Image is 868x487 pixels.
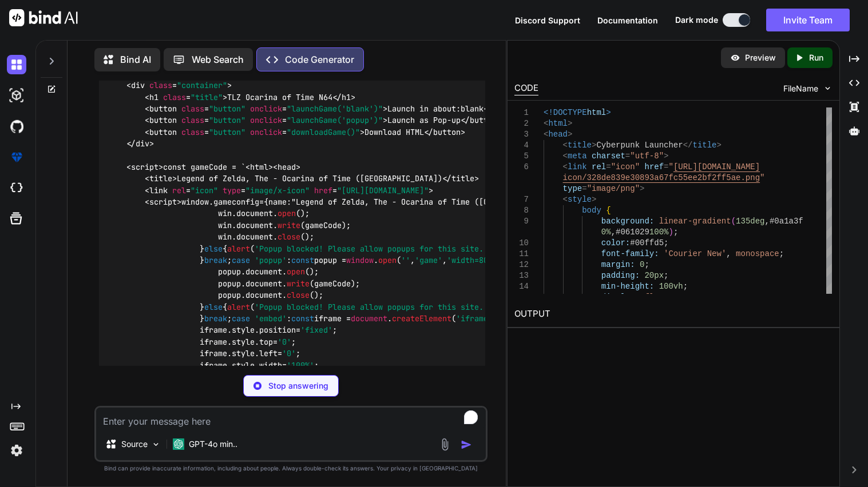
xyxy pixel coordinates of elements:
button: Invite Team [766,9,850,31]
span: > [664,151,668,161]
span: 'embed' [255,313,287,324]
span: < = = = > [145,185,433,195]
span: href [645,162,664,171]
span: > [568,119,572,128]
span: #00ffd5 [630,238,664,248]
span: 'popup' [255,255,287,265]
span: </ > [461,115,502,126]
span: 'width=800,height=600' [447,255,548,265]
textarea: To enrich screen reader interactions, please activate Accessibility in Grammarly extension settings [96,408,486,428]
span: < = > [126,81,232,91]
span: style [568,195,592,204]
span: padding: [601,271,640,280]
span: < [563,195,568,204]
span: "[URL][DOMAIN_NAME]" [337,185,429,195]
span: color: [601,238,630,248]
span: style [232,349,255,359]
span: open [287,267,305,277]
span: title [149,174,172,184]
span: 135deg [736,217,764,226]
span: title [568,141,592,150]
p: GPT-4o min.. [189,438,237,450]
span: close [287,290,310,301]
span: alert [227,243,250,254]
span: onclick [250,127,282,137]
span: style [232,337,255,347]
span: alert [227,302,250,312]
div: 10 [514,238,529,249]
span: < [544,130,548,139]
span: ) [669,227,673,237]
span: > [592,195,596,204]
span: Documentation [597,15,658,25]
span: "button" [209,115,245,126]
span: = [625,151,630,161]
span: link [568,162,587,171]
span: document [351,313,387,324]
p: Web Search [192,53,244,66]
span: '100%' [287,360,314,370]
span: write [278,220,300,230]
img: Pick Models [151,440,161,449]
div: 3 [514,129,529,140]
img: darkChat [7,55,26,74]
span: > [717,141,722,150]
span: button [149,103,177,114]
span: background: [601,217,654,226]
span: top [259,337,273,347]
span: close [278,232,300,242]
p: Run [809,52,823,63]
span: button [149,127,177,137]
span: const [291,255,314,265]
button: Documentation [597,14,658,26]
span: onclick [250,115,282,126]
span: left [259,349,278,359]
span: 'fixed' [300,325,332,336]
span: charset [592,151,625,161]
span: 'iframe' [456,313,493,324]
div: 2 [514,118,529,129]
span: h1 [342,92,351,102]
span: "title" [191,92,223,102]
span: case [232,255,250,265]
img: darkAi-studio [7,86,26,105]
span: = [606,162,611,171]
span: > [592,141,596,150]
img: attachment [438,438,451,451]
span: break [204,313,227,324]
span: onclick [250,103,282,114]
img: Bind AI [9,9,78,26]
span: " [669,162,673,171]
span: Dark mode [675,14,718,26]
span: link [149,185,168,195]
span: head [278,162,296,172]
p: Bind AI [120,53,151,66]
span: document [236,220,273,230]
span: href [314,185,332,195]
span: "image/png" [587,184,640,193]
span: Cyberpunk Launcher [597,141,683,150]
span: 0 [640,260,644,269]
span: div [136,138,149,149]
span: < [563,162,568,171]
span: < = = > [145,127,364,137]
span: "launchGame('popup')" [287,115,383,126]
span: class [181,127,204,137]
span: < > [145,197,181,207]
span: ; [664,238,668,248]
span: < [544,119,548,128]
span: '0' [282,349,296,359]
span: html [549,119,568,128]
div: 15 [514,292,529,303]
span: document [245,278,282,289]
p: Preview [745,52,776,63]
span: '' [401,255,410,265]
span: ; [779,249,784,258]
span: monospace [736,249,779,258]
span: < = = > [145,103,387,114]
span: < > [245,162,273,172]
span: = [664,162,668,171]
span: class [181,103,204,114]
span: 'game' [415,255,442,265]
span: " [760,173,764,182]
